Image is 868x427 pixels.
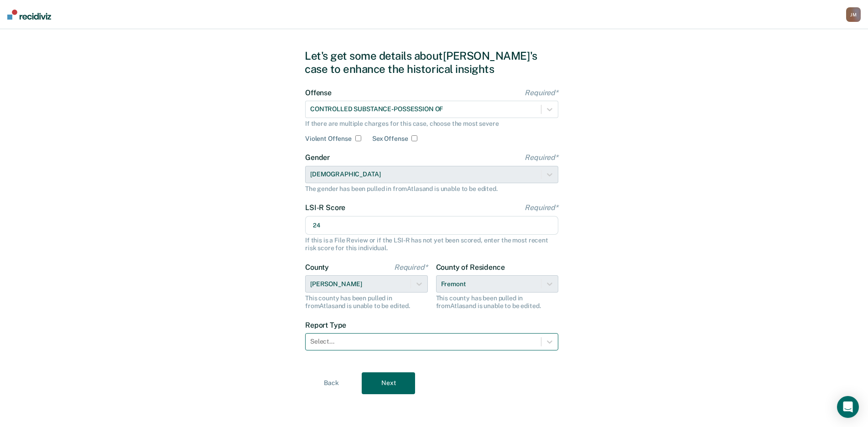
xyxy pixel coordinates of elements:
div: Let's get some details about [PERSON_NAME]'s case to enhance the historical insights [305,49,563,76]
label: Offense [305,88,558,97]
label: County of Residence [436,263,559,272]
label: Report Type [305,321,558,329]
button: Back [305,372,358,394]
button: JM [846,7,861,22]
span: Required* [525,88,558,97]
div: The gender has been pulled in from Atlas and is unable to be edited. [305,185,558,193]
button: Next [362,372,415,394]
div: Open Intercom Messenger [837,396,859,418]
img: Recidiviz [7,10,51,20]
label: Gender [305,153,558,162]
div: This county has been pulled in from Atlas and is unable to be edited. [305,294,428,310]
div: This county has been pulled in from Atlas and is unable to be edited. [436,294,559,310]
div: If there are multiple charges for this case, choose the most severe [305,120,558,128]
label: County [305,263,428,272]
div: If this is a File Review or if the LSI-R has not yet been scored, enter the most recent risk scor... [305,237,558,252]
label: Violent Offense [305,135,352,143]
span: Required* [525,153,558,162]
label: LSI-R Score [305,203,558,212]
label: Sex Offense [372,135,408,143]
span: Required* [525,203,558,212]
span: Required* [394,263,428,272]
div: J M [846,7,861,22]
